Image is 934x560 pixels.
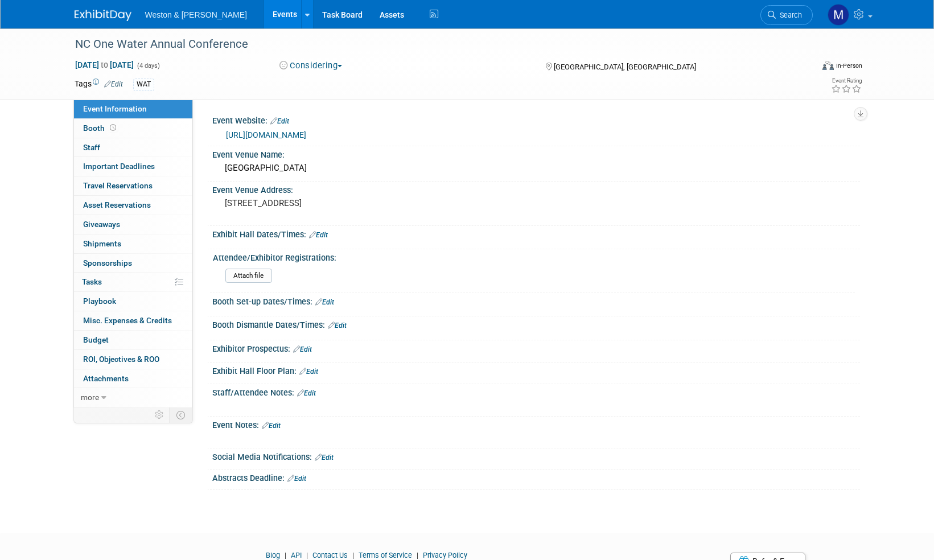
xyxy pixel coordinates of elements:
[212,470,860,484] div: Abstracts Deadline:
[83,374,129,383] span: Attachments
[212,316,860,331] div: Booth Dismantle Dates/Times:
[212,417,860,431] div: Event Notes:
[212,340,860,355] div: Exhibitor Prospectus:
[82,277,102,286] span: Tasks
[282,551,289,559] span: |
[145,10,247,19] span: Weston & [PERSON_NAME]
[287,475,306,483] a: Edit
[83,220,120,229] span: Giveaways
[828,4,849,26] img: Mary Ann Trujillo
[83,162,155,171] span: Important Deadlines
[266,551,280,559] a: Blog
[74,273,192,291] a: Tasks
[212,146,860,160] div: Event Venue Name:
[75,78,123,91] td: Tags
[349,551,357,559] span: |
[74,176,192,195] a: Travel Reservations
[213,249,855,263] div: Attendee/Exhibitor Registrations:
[83,239,121,248] span: Shipments
[309,231,328,239] a: Edit
[83,200,151,209] span: Asset Reservations
[270,117,289,125] a: Edit
[293,345,312,353] a: Edit
[212,363,860,377] div: Exhibit Hall Floor Plan:
[760,5,813,25] a: Search
[108,123,118,132] span: Booth not reserved yet
[74,331,192,349] a: Budget
[315,454,334,462] a: Edit
[83,355,159,364] span: ROI, Objectives & ROO
[74,138,192,157] a: Staff
[104,80,123,88] a: Edit
[150,407,170,422] td: Personalize Event Tab Strip
[359,551,412,559] a: Terms of Service
[212,384,860,399] div: Staff/Attendee Notes:
[74,311,192,330] a: Misc. Expenses & Credits
[133,79,154,90] div: WAT
[746,59,863,76] div: Event Format
[212,112,860,127] div: Event Website:
[74,292,192,311] a: Playbook
[291,551,302,559] a: API
[776,11,802,19] span: Search
[822,61,834,70] img: Format-Inperson.png
[83,297,116,306] span: Playbook
[328,322,347,330] a: Edit
[81,393,99,402] span: more
[299,368,318,376] a: Edit
[74,196,192,215] a: Asset Reservations
[71,34,796,55] div: NC One Water Annual Conference
[74,234,192,253] a: Shipments
[212,226,860,241] div: Exhibit Hall Dates/Times:
[836,61,862,70] div: In-Person
[74,369,192,388] a: Attachments
[83,123,118,133] span: Booth
[74,215,192,234] a: Giveaways
[212,448,860,463] div: Social Media Notifications:
[83,143,100,152] span: Staff
[226,130,306,139] a: [URL][DOMAIN_NAME]
[212,293,860,308] div: Booth Set-up Dates/Times:
[225,198,470,208] pre: [STREET_ADDRESS]
[312,551,348,559] a: Contact Us
[74,388,192,407] a: more
[423,551,467,559] a: Privacy Policy
[74,119,192,138] a: Booth
[83,335,109,344] span: Budget
[74,350,192,369] a: ROI, Objectives & ROO
[169,407,192,422] td: Toggle Event Tabs
[74,254,192,273] a: Sponsorships
[303,551,311,559] span: |
[74,157,192,176] a: Important Deadlines
[83,104,147,113] span: Event Information
[136,62,160,69] span: (4 days)
[83,181,153,190] span: Travel Reservations
[414,551,421,559] span: |
[262,422,281,430] a: Edit
[74,100,192,118] a: Event Information
[83,316,172,325] span: Misc. Expenses & Credits
[554,63,696,71] span: [GEOGRAPHIC_DATA], [GEOGRAPHIC_DATA]
[75,10,131,21] img: ExhibitDay
[275,60,347,72] button: Considering
[83,258,132,267] span: Sponsorships
[297,389,316,397] a: Edit
[315,298,334,306] a: Edit
[75,60,134,70] span: [DATE] [DATE]
[99,60,110,69] span: to
[212,182,860,196] div: Event Venue Address:
[221,159,851,177] div: [GEOGRAPHIC_DATA]
[831,78,862,84] div: Event Rating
